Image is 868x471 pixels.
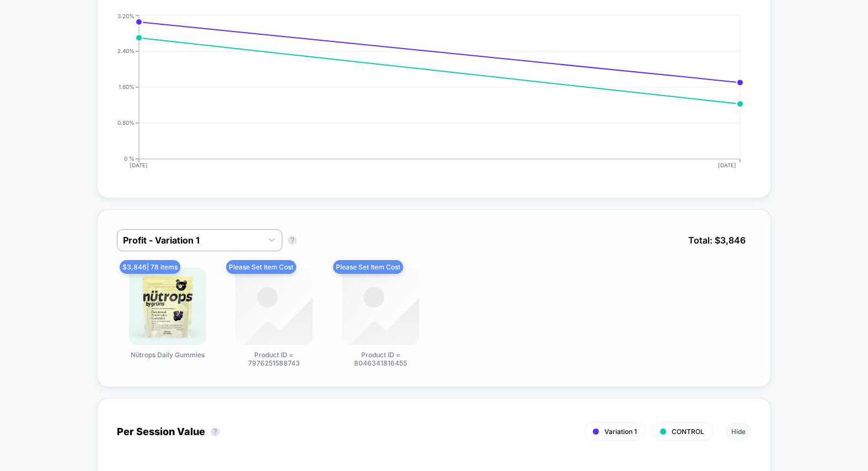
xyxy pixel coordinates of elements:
span: Variation 1 [604,427,637,436]
tspan: [DATE] [719,162,737,168]
span: Total: $ 3,846 [683,229,751,251]
tspan: 3.20% [117,12,135,19]
tspan: [DATE] [130,162,148,168]
span: Product ID = 8046341816455 [339,351,422,367]
span: Please Set Item Cost [226,260,296,274]
img: Product ID = 7976251588743 [235,268,313,345]
span: Please Set Item Cost [333,260,403,274]
button: ? [288,236,297,245]
span: $ 3,846 | 78 items [120,260,180,274]
button: Hide [726,422,751,441]
button: ? [211,427,219,436]
tspan: 0 % [124,155,135,162]
tspan: 2.40% [117,47,135,54]
img: Nütrops Daily Gummies [129,268,206,345]
tspan: 1.60% [119,83,135,90]
tspan: 0.80% [117,119,135,126]
span: CONTROL [672,427,704,436]
span: Product ID = 7976251588743 [233,351,315,367]
span: Nütrops Daily Gummies [131,351,205,359]
img: Product ID = 8046341816455 [342,268,419,345]
div: CONVERSION_RATE [106,13,740,178]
